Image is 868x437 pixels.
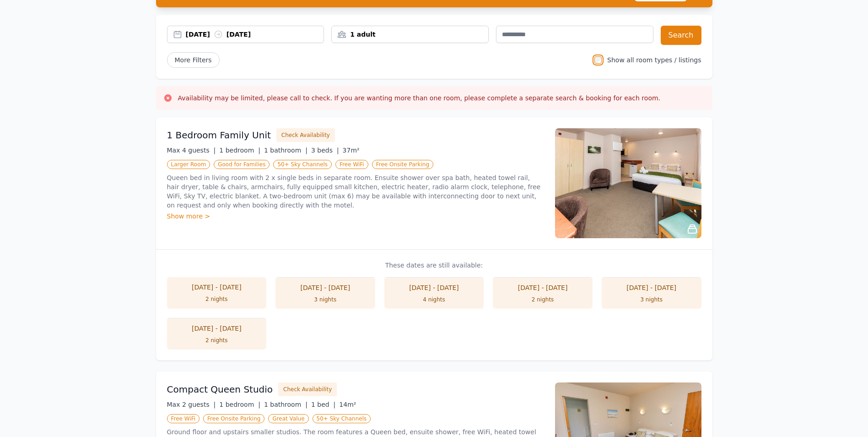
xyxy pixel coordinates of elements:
[285,283,366,292] div: [DATE] - [DATE]
[268,414,308,423] span: Great Value
[214,160,270,169] span: Good for Families
[335,160,368,169] span: Free WiFi
[167,129,271,142] h3: 1 Bedroom Family Unit
[311,401,335,408] span: 1 bed |
[186,30,324,39] div: [DATE] [DATE]
[167,261,701,270] p: These dates are still available:
[167,414,200,423] span: Free WiFi
[176,324,258,333] div: [DATE] - [DATE]
[219,147,260,154] span: 1 bedroom |
[167,401,216,408] span: Max 2 guests |
[273,160,332,169] span: 50+ Sky Channels
[264,147,307,154] span: 1 bathroom |
[394,283,475,292] div: [DATE] - [DATE]
[176,295,258,303] div: 2 nights
[276,128,335,142] button: Check Availability
[219,401,260,408] span: 1 bedroom |
[502,296,583,303] div: 2 nights
[502,283,583,292] div: [DATE] - [DATE]
[611,296,692,303] div: 3 nights
[311,147,339,154] span: 3 beds |
[167,160,210,169] span: Larger Room
[203,414,264,423] span: Free Onsite Parking
[176,337,258,344] div: 2 nights
[264,401,307,408] span: 1 bathroom |
[167,52,220,68] span: More Filters
[278,382,337,396] button: Check Availability
[285,296,366,303] div: 3 nights
[167,212,544,221] div: Show more >
[661,26,701,45] button: Search
[372,160,433,169] span: Free Onsite Parking
[167,383,273,396] h3: Compact Queen Studio
[313,414,371,423] span: 50+ Sky Channels
[167,147,216,154] span: Max 4 guests |
[332,30,488,39] div: 1 adult
[343,147,360,154] span: 37m²
[607,56,701,64] label: Show all room types / listings
[167,173,544,210] p: Queen bed in living room with 2 x single beds in separate room. Ensuite shower over spa bath, hea...
[394,296,475,303] div: 4 nights
[611,283,692,292] div: [DATE] - [DATE]
[178,93,661,103] h3: Availability may be limited, please call to check. If you are wanting more than one room, please ...
[339,401,356,408] span: 14m²
[176,283,258,292] div: [DATE] - [DATE]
